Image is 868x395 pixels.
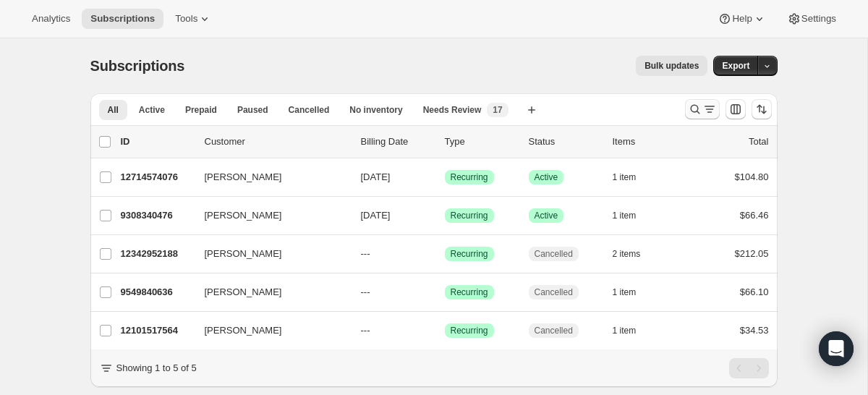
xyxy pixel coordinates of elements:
button: [PERSON_NAME] [196,166,341,189]
span: Recurring [451,210,488,221]
span: 1 item [613,325,637,336]
p: 9549840636 [121,285,193,300]
span: Subscriptions [90,13,155,25]
span: 1 item [613,286,637,298]
div: 12101517564[PERSON_NAME]---SuccessRecurringCancelled1 item$34.53 [121,320,769,341]
button: 1 item [613,282,652,302]
button: Search and filter results [685,99,720,119]
span: [PERSON_NAME] [205,208,282,223]
span: $66.10 [740,286,769,297]
div: 9308340476[PERSON_NAME][DATE]SuccessRecurringSuccessActive1 item$66.46 [121,205,769,226]
span: [PERSON_NAME] [205,285,282,300]
button: [PERSON_NAME] [196,242,341,266]
button: 1 item [613,320,652,341]
div: 12342952188[PERSON_NAME]---SuccessRecurringCancelled2 items$212.05 [121,244,769,264]
span: $104.80 [735,171,769,182]
button: Customize table column order and visibility [726,99,746,119]
span: Paused [237,104,268,116]
p: Billing Date [361,135,433,149]
span: Bulk updates [644,60,699,72]
span: Cancelled [535,286,573,298]
span: $66.46 [740,210,769,221]
span: No inventory [349,104,402,116]
button: Analytics [23,9,79,29]
p: Total [749,135,768,149]
span: All [108,104,119,116]
span: --- [361,286,370,297]
div: IDCustomerBilling DateTypeStatusItemsTotal [121,135,769,149]
span: Subscriptions [90,58,185,74]
span: [PERSON_NAME] [205,170,282,184]
span: Prepaid [185,104,217,116]
button: [PERSON_NAME] [196,319,341,342]
nav: Pagination [729,358,769,378]
span: $212.05 [735,248,769,259]
span: Active [535,210,558,221]
span: Settings [801,13,836,25]
span: --- [361,325,370,336]
div: 9549840636[PERSON_NAME]---SuccessRecurringCancelled1 item$66.10 [121,282,769,302]
div: Open Intercom Messenger [819,331,854,366]
button: Export [713,56,758,76]
span: 17 [493,104,502,116]
button: Create new view [520,100,543,120]
p: 12714574076 [121,170,193,184]
button: Sort the results [752,99,772,119]
p: Showing 1 to 5 of 5 [116,361,197,375]
span: Active [139,104,165,116]
button: [PERSON_NAME] [196,281,341,304]
span: [DATE] [361,171,391,182]
p: 9308340476 [121,208,193,223]
span: Recurring [451,325,488,336]
span: 1 item [613,210,637,221]
div: Type [445,135,517,149]
p: Customer [205,135,349,149]
span: --- [361,248,370,259]
p: 12342952188 [121,247,193,261]
button: [PERSON_NAME] [196,204,341,227]
button: 1 item [613,167,652,187]
p: Status [529,135,601,149]
span: 1 item [613,171,637,183]
div: Items [613,135,685,149]
span: Cancelled [535,248,573,260]
button: Help [709,9,775,29]
span: Recurring [451,171,488,183]
button: Subscriptions [82,9,163,29]
span: Tools [175,13,197,25]
span: Recurring [451,286,488,298]
span: 2 items [613,248,641,260]
span: Recurring [451,248,488,260]
span: Export [722,60,749,72]
span: Help [732,13,752,25]
span: $34.53 [740,325,769,336]
button: Settings [778,9,845,29]
p: ID [121,135,193,149]
div: 12714574076[PERSON_NAME][DATE]SuccessRecurringSuccessActive1 item$104.80 [121,167,769,187]
span: [PERSON_NAME] [205,323,282,338]
span: Active [535,171,558,183]
p: 12101517564 [121,323,193,338]
button: 1 item [613,205,652,226]
span: Analytics [32,13,70,25]
span: [PERSON_NAME] [205,247,282,261]
button: 2 items [613,244,657,264]
button: Tools [166,9,221,29]
span: [DATE] [361,210,391,221]
span: Cancelled [289,104,330,116]
span: Cancelled [535,325,573,336]
button: Bulk updates [636,56,707,76]
span: Needs Review [423,104,482,116]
